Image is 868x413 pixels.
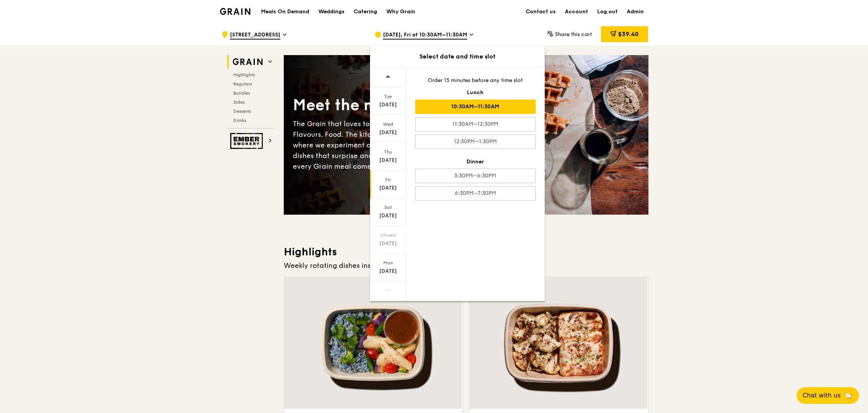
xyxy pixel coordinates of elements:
[293,95,466,116] div: Meet the new Grain
[233,118,246,123] span: Drinks
[371,121,405,127] div: Wed
[386,0,415,23] div: Why Grain
[371,204,405,210] div: Sat
[371,93,405,100] div: Tue
[415,169,536,183] div: 5:30PM–6:30PM
[371,101,405,109] div: [DATE]
[371,240,405,247] div: [DATE]
[415,77,536,84] div: Order 15 minutes before any time slot
[844,391,853,400] span: 🦙
[415,117,536,131] div: 11:30AM–12:30PM
[349,0,382,23] a: Catering
[284,245,648,259] h3: Highlights
[371,129,405,136] div: [DATE]
[415,100,536,114] div: 10:30AM–11:30AM
[261,8,309,16] h1: Meals On Demand
[233,90,250,96] span: Bundles
[314,0,349,23] a: Weddings
[233,72,255,78] span: Highlights
[593,0,622,23] a: Log out
[371,232,405,238] div: Closed
[230,55,265,69] img: Grain web logo
[371,177,405,183] div: Fri
[233,109,251,114] span: Desserts
[293,119,466,172] div: The Grain that loves to play. With ingredients. Flavours. Food. The kitchen is our happy place, w...
[415,89,536,97] div: Lunch
[371,149,405,155] div: Thu
[797,387,859,404] button: Chat with us🦙
[233,100,245,105] span: Sides
[354,0,377,23] div: Catering
[803,391,841,400] span: Chat with us
[555,31,592,38] span: Share this cart
[371,157,405,164] div: [DATE]
[233,81,252,87] span: Regulars
[560,0,593,23] a: Account
[230,133,265,149] img: Ember Smokery web logo
[230,31,280,40] span: [STREET_ADDRESS]
[370,52,545,61] div: Select date and time slot
[371,212,405,220] div: [DATE]
[371,184,405,192] div: [DATE]
[220,8,251,15] img: Grain
[371,267,405,275] div: [DATE]
[415,135,536,149] div: 12:30PM–1:30PM
[284,260,648,271] div: Weekly rotating dishes inspired by flavours from around the world.
[415,186,536,201] div: 6:30PM–7:30PM
[415,158,536,166] div: Dinner
[622,0,648,23] a: Admin
[383,31,467,40] span: [DATE], Fri at 10:30AM–11:30AM
[618,30,639,38] span: $39.40
[371,260,405,266] div: Mon
[382,0,420,23] a: Why Grain
[521,0,560,23] a: Contact us
[318,0,345,23] div: Weddings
